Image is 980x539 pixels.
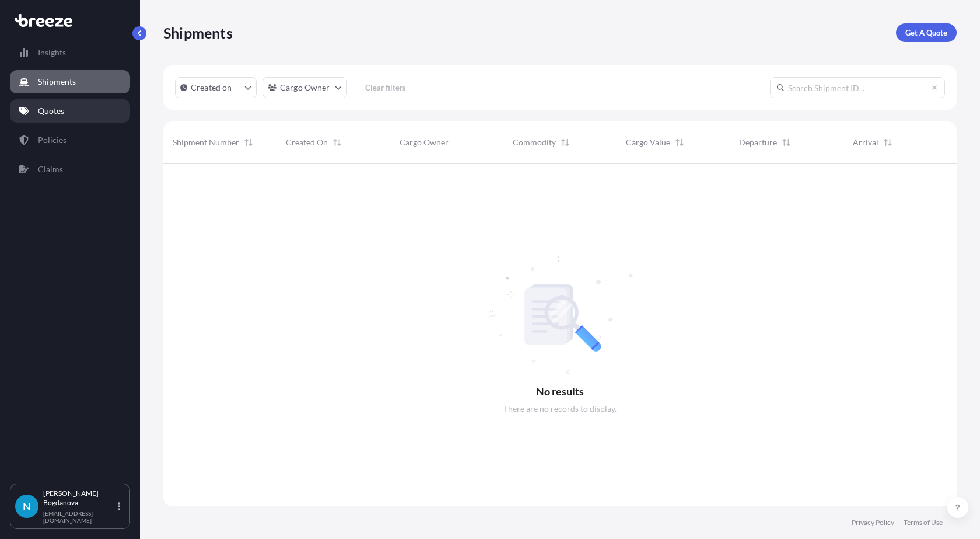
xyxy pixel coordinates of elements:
a: Claims [10,158,130,181]
span: Cargo Value [626,137,670,148]
button: Sort [673,135,687,149]
p: Cargo Owner [280,82,330,93]
p: Shipments [38,76,76,88]
p: Shipments [163,23,233,42]
a: Shipments [10,70,130,93]
button: Sort [242,135,256,149]
span: N [23,500,31,512]
a: Policies [10,128,130,152]
p: Insights [38,47,66,58]
input: Search Shipment ID... [770,77,945,98]
a: Quotes [10,99,130,123]
button: Sort [779,135,793,149]
span: Created On [286,137,328,148]
p: Claims [38,164,63,175]
button: cargoOwner Filter options [262,77,347,98]
p: Clear filters [365,82,406,93]
button: createdOn Filter options [175,77,257,98]
p: [PERSON_NAME] Bogdanova [43,489,116,507]
p: [EMAIL_ADDRESS][DOMAIN_NAME] [43,510,116,524]
p: Created on [191,82,232,93]
span: Cargo Owner [400,137,449,148]
span: Commodity [513,137,556,148]
button: Sort [330,135,344,149]
span: Arrival [853,137,878,148]
p: Policies [38,134,66,146]
button: Sort [558,135,572,149]
a: Privacy Policy [852,518,894,527]
a: Insights [10,41,130,64]
p: Get A Quote [905,27,947,39]
a: Terms of Use [904,518,943,527]
button: Sort [881,135,895,149]
span: Shipment Number [173,137,239,148]
span: Departure [739,137,777,148]
button: Clear filters [353,78,418,97]
p: Quotes [38,105,64,117]
a: Get A Quote [896,23,957,42]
